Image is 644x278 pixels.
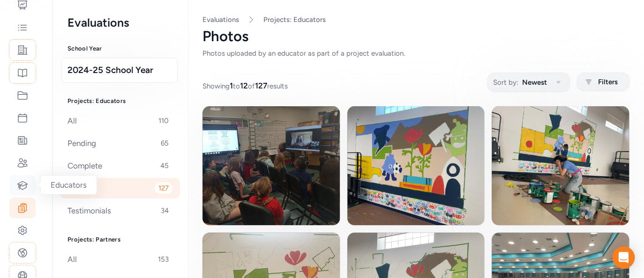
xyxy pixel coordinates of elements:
div: All [60,110,180,131]
span: 12 [240,81,248,90]
span: 2024-25 School Year [67,64,172,77]
span: Newest [522,77,547,88]
div: Complete [60,155,180,176]
a: Evaluations [202,15,239,24]
h3: Projects: Partners [67,236,172,243]
div: Pending [60,133,180,154]
img: image [492,106,629,225]
div: All [60,249,180,270]
span: 127 [255,81,267,90]
button: 2024-25 School Year [61,58,178,83]
span: 110 [155,115,172,126]
span: 65 [157,138,172,149]
nav: Breadcrumb [202,15,629,24]
span: 45 [157,160,172,171]
div: Photos uploaded by an educator as part of a project evaluation. [202,49,622,58]
div: Testimonials [60,200,180,221]
div: Photos [60,178,180,198]
h3: Projects: Educators [67,97,172,105]
img: image [347,106,485,225]
button: Sort by:Newest [487,73,570,92]
img: image [202,106,340,225]
span: Sort by: [493,77,518,88]
span: 153 [154,254,172,265]
a: Projects: Educators [263,15,326,24]
span: 1 [230,81,233,90]
span: 34 [157,205,172,216]
h2: Evaluations [67,15,172,30]
h3: School Year [67,45,172,52]
span: 127 [155,183,172,194]
span: Showing to of results [202,80,288,91]
div: Photos [202,28,629,45]
div: Open Intercom Messenger [612,246,635,269]
span: Filters [598,76,618,88]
